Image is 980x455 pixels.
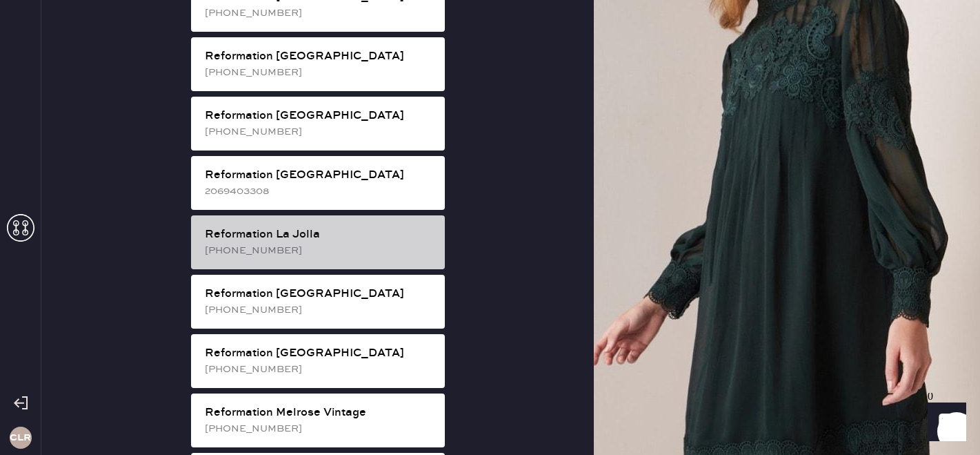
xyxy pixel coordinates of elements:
div: [PHONE_NUMBER] [205,362,434,377]
div: Reformation Melrose Vintage [205,405,434,421]
div: Reformation [GEOGRAPHIC_DATA] [205,345,434,362]
div: [PHONE_NUMBER] [205,6,434,21]
h3: CLR [10,433,31,443]
iframe: Front Chat [914,393,974,452]
div: [PHONE_NUMBER] [205,302,434,318]
div: [PHONE_NUMBER] [205,124,434,139]
div: Reformation [GEOGRAPHIC_DATA] [205,108,434,124]
div: Reformation [GEOGRAPHIC_DATA] [205,167,434,184]
div: Reformation La Jolla [205,226,434,243]
div: [PHONE_NUMBER] [205,243,434,258]
div: [PHONE_NUMBER] [205,421,434,436]
div: 2069403308 [205,184,434,199]
div: [PHONE_NUMBER] [205,65,434,80]
div: Reformation [GEOGRAPHIC_DATA] [205,286,434,302]
div: Reformation [GEOGRAPHIC_DATA] [205,48,434,65]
